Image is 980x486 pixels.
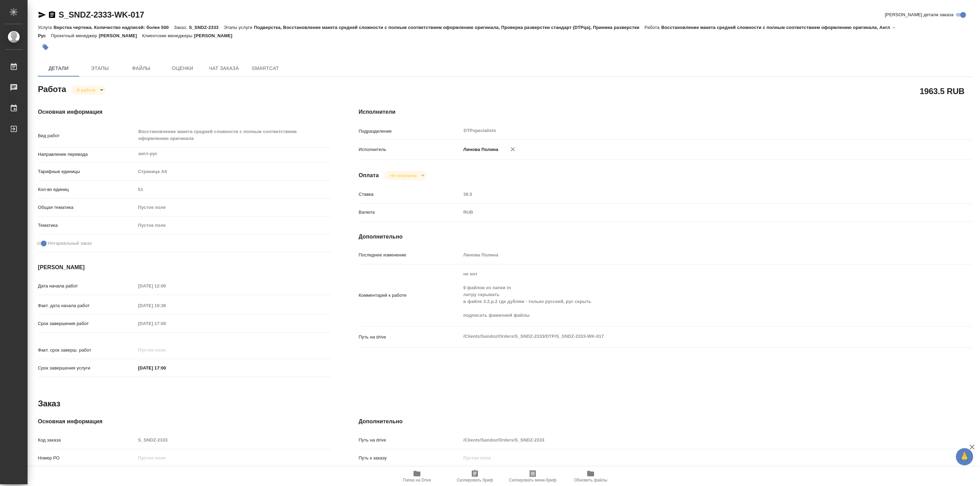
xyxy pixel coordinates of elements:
h4: Дополнительно [359,233,972,241]
div: Пустое поле [136,220,331,231]
p: Кол-во единиц [38,186,136,193]
span: Оценки [166,64,199,73]
p: Проектный менеджер [51,33,99,38]
p: Путь на drive [359,437,461,444]
h2: 1963.5 RUB [920,85,964,97]
h2: Заказ [38,398,60,409]
input: Пустое поле [136,318,196,328]
span: Чат заказа [207,64,241,73]
div: В работе [71,85,106,95]
textarea: /Clients/Sandoz/Orders/S_SNDZ-2333/DTP/S_SNDZ-2333-WK-017 [461,331,921,342]
div: Пустое поле [136,202,331,213]
p: Работа [644,25,661,30]
p: Вид работ [38,132,136,139]
h2: Работа [38,82,66,95]
h4: Основная информация [38,108,331,116]
p: Факт. дата начала работ [38,302,136,309]
span: 🙏 [959,449,970,464]
h4: Исполнители [359,108,972,116]
p: [PERSON_NAME] [194,33,237,38]
input: Пустое поле [461,250,921,260]
p: Срок завершения услуги [38,365,136,372]
span: Файлы [125,64,158,73]
p: Верстка чертежа. Количество надписей: более 500 [53,25,174,30]
p: Линова Полина [461,146,499,153]
span: Папка на Drive [403,478,431,483]
span: Детали [42,64,75,73]
span: Скопировать мини-бриф [509,478,556,483]
p: Направление перевода [38,151,136,158]
p: Путь на drive [359,334,461,341]
p: Последнее изменение [359,252,461,259]
p: Тематика [38,222,136,229]
span: Обновить файлы [574,478,608,483]
p: Срок завершения работ [38,320,136,327]
input: Пустое поле [136,184,331,194]
input: ✎ Введи что-нибудь [136,363,196,373]
button: Скопировать мини-бриф [504,467,562,486]
input: Пустое поле [461,435,921,445]
button: Не оплачена [388,173,418,179]
input: Пустое поле [136,435,331,445]
p: Подразделение [359,128,461,135]
h4: Основная информация [38,417,331,426]
button: Обновить файлы [562,467,620,486]
p: Подверстка, Восстановление макета средней сложности с полным соответствием оформлению оригинала, ... [254,25,644,30]
button: Скопировать ссылку [48,11,56,19]
div: В работе [384,171,427,180]
span: Скопировать бриф [457,478,493,483]
input: Пустое поле [461,453,921,463]
p: Факт. срок заверш. работ [38,347,136,354]
p: Общая тематика [38,204,136,211]
textarea: не нот 9 файлов из папки in литру скрывать в файле 3.2.p.2 где дубляж - только русский, рус скрыт... [461,268,921,321]
input: Пустое поле [136,345,196,355]
h4: [PERSON_NAME] [38,263,331,272]
h4: Оплата [359,171,379,180]
button: Скопировать бриф [446,467,504,486]
p: Клиентские менеджеры [142,33,194,38]
h4: Дополнительно [359,417,972,426]
input: Пустое поле [136,453,331,463]
p: Код заказа [38,437,136,444]
p: Валюта [359,209,461,216]
div: Пустое поле [138,222,323,229]
p: Путь к заказу [359,455,461,462]
div: Страница А4 [136,166,331,178]
button: Удалить исполнителя [505,142,520,157]
span: Этапы [83,64,116,73]
button: Папка на Drive [388,467,446,486]
input: Пустое поле [136,281,196,291]
p: Услуга [38,25,53,30]
p: Исполнитель [359,146,461,153]
div: Пустое поле [138,204,323,211]
p: Этапы услуги [224,25,254,30]
p: Ставка [359,191,461,198]
button: Добавить тэг [38,40,53,55]
p: Комментарий к работе [359,292,461,299]
p: [PERSON_NAME] [99,33,142,38]
p: Номер РО [38,455,136,462]
input: Пустое поле [136,301,196,311]
span: [PERSON_NAME] детали заказа [885,11,953,18]
button: 🙏 [956,448,973,465]
p: Тарифные единицы [38,168,136,175]
p: Заказ: [174,25,189,30]
span: Нотариальный заказ [48,240,92,247]
div: RUB [461,206,921,218]
input: Пустое поле [461,189,921,199]
a: S_SNDZ-2333-WK-017 [59,10,144,19]
button: Скопировать ссылку для ЯМессенджера [38,11,46,19]
p: S_SNDZ-2333 [189,25,224,30]
p: Дата начала работ [38,283,136,290]
span: SmartCat [249,64,282,73]
button: В работе [75,87,98,93]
